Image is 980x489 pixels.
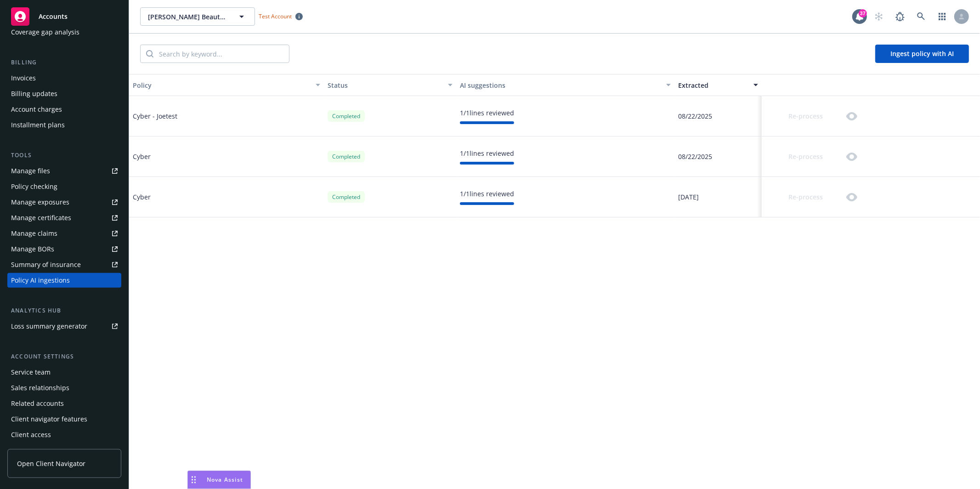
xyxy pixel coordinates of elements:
[11,257,81,272] div: Summary of insurance
[460,80,661,90] div: AI suggestions
[460,108,514,118] div: 1 / 1 lines reviewed
[7,396,121,411] a: Related accounts
[7,164,121,178] a: Manage files
[39,13,68,20] span: Accounts
[678,111,712,121] span: 08/22/2025
[324,74,456,96] button: Status
[11,381,69,395] div: Sales relationships
[11,319,87,334] div: Loss summary generator
[140,7,255,26] button: [PERSON_NAME] Beauty Influencer
[456,74,674,96] button: AI suggestions
[153,45,289,63] input: Search by keyword...
[678,80,748,90] div: Extracted
[912,7,930,26] a: Search
[859,9,867,17] div: 37
[11,195,69,210] div: Manage exposures
[133,192,151,202] div: Cyber
[11,210,71,225] div: Manage certificates
[11,164,50,178] div: Manage files
[678,152,712,161] span: 08/22/2025
[11,102,62,117] div: Account charges
[460,189,514,199] div: 1 / 1 lines reviewed
[133,152,151,161] div: Cyber
[7,58,121,67] div: Billing
[933,7,952,26] a: Switch app
[11,118,65,132] div: Installment plans
[7,412,121,426] a: Client navigator features
[891,7,909,26] a: Report a Bug
[11,365,51,380] div: Service team
[11,396,64,411] div: Related accounts
[328,151,365,162] div: Completed
[11,273,70,288] div: Policy AI ingestions
[255,11,306,21] span: Test Account
[11,86,57,101] div: Billing updates
[328,191,365,203] div: Completed
[11,242,54,256] div: Manage BORs
[7,71,121,85] a: Invoices
[129,74,324,96] button: Policy
[259,12,292,20] span: Test Account
[133,111,177,121] div: Cyber - Joetest
[7,242,121,256] a: Manage BORs
[7,273,121,288] a: Policy AI ingestions
[133,80,310,90] div: Policy
[148,12,227,22] span: [PERSON_NAME] Beauty Influencer
[7,25,121,40] a: Coverage gap analysis
[328,80,442,90] div: Status
[207,476,243,483] span: Nova Assist
[7,195,121,210] a: Manage exposures
[7,179,121,194] a: Policy checking
[7,151,121,160] div: Tools
[7,118,121,132] a: Installment plans
[7,102,121,117] a: Account charges
[11,179,57,194] div: Policy checking
[11,427,51,442] div: Client access
[7,352,121,361] div: Account settings
[146,50,153,57] svg: Search
[678,192,699,202] span: [DATE]
[187,471,251,489] button: Nova Assist
[875,45,969,63] button: Ingest policy with AI
[7,210,121,225] a: Manage certificates
[7,381,121,395] a: Sales relationships
[870,7,888,26] a: Start snowing
[7,4,121,29] a: Accounts
[7,257,121,272] a: Summary of insurance
[7,319,121,334] a: Loss summary generator
[328,110,365,122] div: Completed
[11,71,36,85] div: Invoices
[460,148,514,158] div: 1 / 1 lines reviewed
[11,226,57,241] div: Manage claims
[188,471,199,489] div: Drag to move
[11,412,87,426] div: Client navigator features
[11,25,79,40] div: Coverage gap analysis
[7,86,121,101] a: Billing updates
[674,74,762,96] button: Extracted
[7,306,121,315] div: Analytics hub
[7,226,121,241] a: Manage claims
[7,365,121,380] a: Service team
[17,459,85,468] span: Open Client Navigator
[7,427,121,442] a: Client access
